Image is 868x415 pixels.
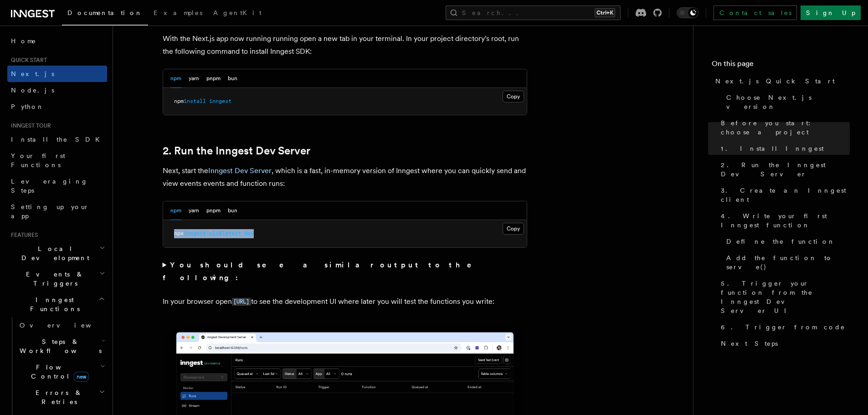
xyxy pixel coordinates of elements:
[717,182,850,208] a: 3. Create an Inngest client
[7,66,107,82] a: Next.js
[723,89,850,115] a: Choose Next.js version
[7,82,107,98] a: Node.js
[163,261,485,282] strong: You should see a similar output to the following:
[16,317,107,333] a: Overview
[11,178,88,194] span: Leveraging Steps
[721,186,850,204] span: 3. Create an Inngest client
[208,166,272,175] a: Inngest Dev Server
[16,337,102,355] span: Steps & Workflows
[446,5,621,20] button: Search...Ctrl+K
[721,144,824,153] span: 1. Install Inngest
[163,295,527,308] p: In your browser open to see the development UI where later you will test the functions you write:
[677,7,699,18] button: Toggle dark mode
[16,388,99,406] span: Errors & Retries
[189,201,199,220] button: yarn
[16,363,100,381] span: Flow Control
[7,231,38,239] span: Features
[11,70,54,77] span: Next.js
[16,333,107,359] button: Steps & Workflows
[717,157,850,182] a: 2. Run the Inngest Dev Server
[206,69,221,88] button: pnpm
[154,9,202,16] span: Examples
[16,384,107,410] button: Errors & Retries
[717,335,850,352] a: Next Steps
[717,275,850,319] a: 5. Trigger your function from the Inngest Dev Server UI
[184,98,206,104] span: install
[16,359,107,384] button: Flow Controlnew
[726,253,850,272] span: Add the function to serve()
[206,201,221,220] button: pnpm
[170,69,181,88] button: npm
[11,136,105,143] span: Install the SDK
[721,339,778,348] span: Next Steps
[717,208,850,233] a: 4. Write your first Inngest function
[723,250,850,275] a: Add the function to serve()
[715,77,835,86] span: Next.js Quick Start
[163,259,527,284] summary: You should see a similar output to the following:
[7,270,99,288] span: Events & Triggers
[801,5,861,20] a: Sign Up
[148,3,208,25] a: Examples
[7,98,107,115] a: Python
[213,9,262,16] span: AgentKit
[7,244,99,262] span: Local Development
[595,8,615,17] kbd: Ctrl+K
[503,223,524,235] button: Copy
[7,173,107,199] a: Leveraging Steps
[11,152,65,169] span: Your first Functions
[7,131,107,148] a: Install the SDK
[209,98,231,104] span: inngest
[712,73,850,89] a: Next.js Quick Start
[7,56,47,64] span: Quick start
[163,32,527,58] p: With the Next.js app now running running open a new tab in your terminal. In your project directo...
[189,69,199,88] button: yarn
[726,93,850,111] span: Choose Next.js version
[721,323,845,332] span: 6. Trigger from code
[7,292,107,317] button: Inngest Functions
[717,319,850,335] a: 6. Trigger from code
[228,201,237,220] button: bun
[174,98,184,104] span: npm
[208,3,267,25] a: AgentKit
[232,298,251,306] code: [URL]
[503,91,524,102] button: Copy
[7,122,51,129] span: Inngest tour
[62,3,148,26] a: Documentation
[174,230,184,236] span: npx
[726,237,835,246] span: Define the function
[717,140,850,157] a: 1. Install Inngest
[7,266,107,292] button: Events & Triggers
[721,160,850,179] span: 2. Run the Inngest Dev Server
[11,203,89,220] span: Setting up your app
[721,211,850,230] span: 4. Write your first Inngest function
[228,69,237,88] button: bun
[163,144,310,157] a: 2. Run the Inngest Dev Server
[7,199,107,224] a: Setting up your app
[7,295,98,313] span: Inngest Functions
[714,5,797,20] a: Contact sales
[712,58,850,73] h4: On this page
[7,33,107,49] a: Home
[7,241,107,266] button: Local Development
[184,230,241,236] span: inngest-cli@latest
[170,201,181,220] button: npm
[721,279,850,315] span: 5. Trigger your function from the Inngest Dev Server UI
[163,164,527,190] p: Next, start the , which is a fast, in-memory version of Inngest where you can quickly send and vi...
[717,115,850,140] a: Before you start: choose a project
[721,118,850,137] span: Before you start: choose a project
[11,103,44,110] span: Python
[11,36,36,46] span: Home
[244,230,254,236] span: dev
[20,322,113,329] span: Overview
[74,372,89,382] span: new
[11,87,54,94] span: Node.js
[7,148,107,173] a: Your first Functions
[232,297,251,306] a: [URL]
[723,233,850,250] a: Define the function
[67,9,143,16] span: Documentation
